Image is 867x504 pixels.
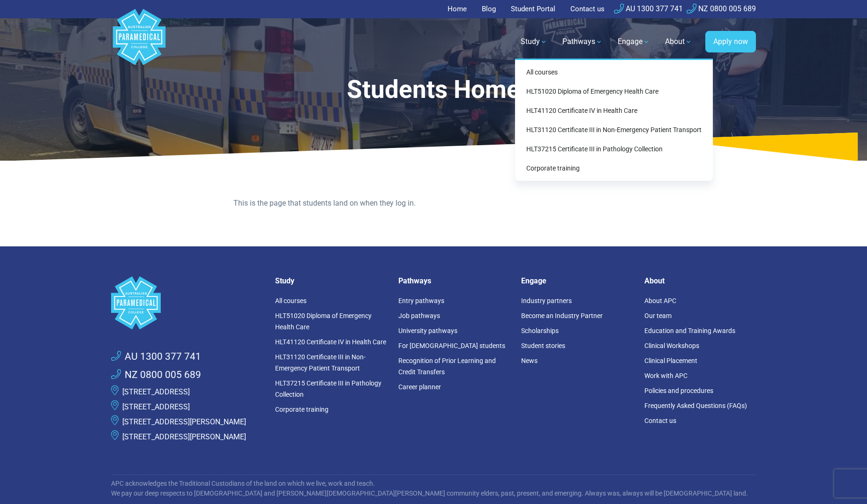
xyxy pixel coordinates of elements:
[519,102,709,119] a: HLT41120 Certificate IV in Health Care
[644,327,735,334] a: Education and Training Awards
[275,276,387,285] h5: Study
[398,276,510,285] h5: Pathways
[519,83,709,100] a: HLT51020 Diploma of Emergency Health Care
[122,417,246,426] a: [STREET_ADDRESS][PERSON_NAME]
[521,357,538,364] a: News
[644,417,676,424] a: Contact us
[521,312,603,319] a: Become an Industry Partner
[644,372,688,379] a: Work with APC
[644,402,747,409] a: Frequently Asked Questions (FAQs)
[398,312,440,319] a: Job pathways
[111,368,201,383] a: NZ 0800 005 689
[644,312,672,319] a: Our team
[705,31,756,52] a: Apply now
[122,432,246,441] a: [STREET_ADDRESS][PERSON_NAME]
[111,276,264,329] a: Space
[687,4,756,13] a: NZ 0800 005 689
[275,379,381,398] a: HLT37215 Certificate III in Pathology Collection
[521,342,565,349] a: Student stories
[519,160,709,177] a: Corporate training
[398,297,444,304] a: Entry pathways
[614,4,683,13] a: AU 1300 377 741
[519,141,709,158] a: HLT37215 Certificate III in Pathology Collection
[515,59,713,181] div: Study
[557,29,608,55] a: Pathways
[122,387,190,396] a: [STREET_ADDRESS]
[398,357,496,376] a: Recognition of Prior Learning and Credit Transfers
[519,64,709,81] a: All courses
[612,29,656,55] a: Engage
[644,387,713,394] a: Policies and procedures
[659,29,698,55] a: About
[519,121,709,139] a: HLT31120 Certificate III in Non-Emergency Patient Transport
[515,29,553,55] a: Study
[644,357,697,364] a: Clinical Placement
[521,327,559,334] a: Scholarships
[275,406,329,413] a: Corporate training
[398,342,505,349] a: For [DEMOGRAPHIC_DATA] students
[122,402,190,411] a: [STREET_ADDRESS]
[275,312,372,331] a: HLT51020 Diploma of Emergency Health Care
[398,383,441,391] a: Career planner
[644,342,699,349] a: Clinical Workshops
[192,75,675,104] h1: Students Home
[398,327,457,334] a: University pathways
[644,276,756,285] h5: About
[111,349,201,364] a: AU 1300 377 741
[275,353,366,372] a: HLT31120 Certificate III in Non-Emergency Patient Transport
[111,18,167,66] a: Australian Paramedical College
[233,198,633,209] p: This is the page that students land on when they log in.
[644,297,676,304] a: About APC
[521,297,572,304] a: Industry partners
[275,297,306,304] a: All courses
[111,479,756,498] p: APC acknowledges the Traditional Custodians of the land on which we live, work and teach. We pay ...
[521,276,633,285] h5: Engage
[275,338,386,346] a: HLT41120 Certificate IV in Health Care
